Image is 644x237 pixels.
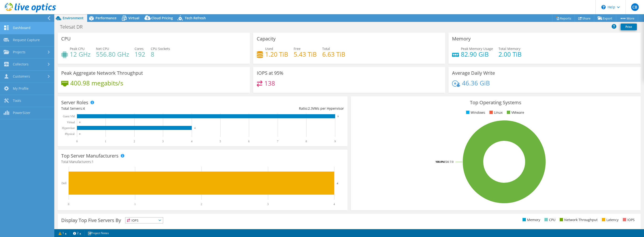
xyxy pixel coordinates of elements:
text: 1 [105,140,106,143]
span: Net CPU [96,46,109,51]
li: Memory [521,217,540,222]
span: Tech Refresh [185,16,206,20]
li: IOPS [622,217,635,222]
div: Total Servers: [61,106,202,111]
text: 7 [277,140,278,143]
h4: 400.98 megabits/s [70,80,123,86]
span: Total [322,46,330,51]
h3: CPU [61,36,71,41]
text: 4 [194,127,196,129]
text: 8 [306,140,307,143]
span: CPU Sockets [151,46,170,51]
span: Cores [135,46,144,51]
text: 4 [337,182,338,185]
text: 9 [334,140,336,143]
h3: Capacity [257,36,276,41]
text: 0 [68,202,69,206]
a: Reports [552,15,575,22]
span: Used [265,46,273,51]
h3: Average Daily Write [452,70,495,76]
span: 2.3 [308,106,313,111]
h3: Peak Aggregate Network Throughput [61,70,143,76]
span: Environment [63,16,84,20]
a: Project Notes [84,230,112,236]
text: 3 [267,202,269,206]
a: 2 [70,230,85,236]
li: VMware [506,110,524,115]
text: 0 [79,121,80,123]
h3: Top Operating Systems [354,100,637,105]
li: Network Throughput [558,217,598,222]
h3: IOPS at 95% [257,70,283,76]
span: 1 [92,159,94,164]
div: Ratio: VMs per Hypervisor [202,106,344,111]
h3: Top Server Manufacturers [61,153,119,158]
h3: Server Roles [61,100,88,105]
h4: 2.00 TiB [498,52,522,57]
li: Linux [488,110,503,115]
span: IOPS [126,217,163,223]
span: Free [294,46,301,51]
h4: 8 [151,52,170,57]
text: Guest VM [63,115,75,118]
a: Export [594,15,616,22]
a: More [616,15,638,22]
h4: 12 GHz [70,52,91,57]
span: Performance [96,16,116,20]
text: 3 [162,140,164,143]
span: Cloud Pricing [151,16,173,20]
text: 1 [134,202,136,206]
h4: 556.80 GHz [96,52,129,57]
h4: 82.90 GiB [461,52,493,57]
li: Windows [465,110,485,115]
text: 5 [220,140,221,143]
h4: 1.20 TiB [265,52,288,57]
text: Hypervisor [62,126,75,130]
text: 4 [191,140,192,143]
span: 4 [83,106,85,111]
h4: 46.36 GiB [462,80,490,86]
text: Virtual [67,121,75,124]
a: Print [621,24,637,30]
tspan: 100.0% [435,160,444,163]
h4: 5.43 TiB [294,52,317,57]
span: Virtual [128,16,139,20]
li: CPU [543,217,555,222]
h3: Memory [452,36,471,41]
a: 1 [55,230,70,236]
tspan: ESXi 7.0 [444,160,453,163]
text: 2 [134,140,135,143]
h1: Telesat DR [58,24,90,30]
h4: 6.63 TiB [322,52,345,57]
text: Dell [61,182,66,185]
text: Physical [65,132,75,136]
svg: \n [601,5,606,9]
text: 6 [248,140,250,143]
span: Peak Memory Usage [461,46,493,51]
text: 4 [333,202,335,206]
h4: 138 [264,81,275,86]
span: Total Memory [498,46,520,51]
text: 0 [76,140,78,143]
text: 0 [79,133,80,135]
text: 2 [201,202,202,206]
span: CB [631,3,639,11]
h4: 192 [135,52,145,57]
li: Latency [601,217,619,222]
h4: Total Manufacturers: [61,159,344,164]
text: 9 [337,115,339,118]
span: Peak CPU [70,46,85,51]
a: Share [575,15,594,22]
